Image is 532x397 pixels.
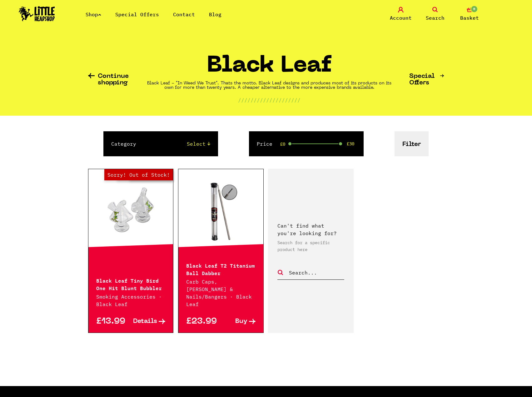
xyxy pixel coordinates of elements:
[104,169,173,180] span: Sorry! Out of Stock!
[88,73,130,86] a: Continue shopping
[395,131,429,156] button: Filter
[96,318,131,325] p: £13.99
[147,81,391,90] strong: Black Leaf - "In Weed We Trust". Thats the motto. Black Leaf designs and produces most of its pro...
[209,11,221,18] a: Blog
[111,140,136,148] label: Category
[133,318,157,325] span: Details
[390,14,412,22] span: Account
[460,14,479,22] span: Basket
[131,318,165,325] a: Details
[173,11,195,18] a: Contact
[277,239,344,253] p: Search for a specific product here
[221,318,256,325] a: Buy
[409,73,444,86] a: Special Offers
[238,96,301,104] p: ////////////////////
[470,5,478,13] span: 0
[420,7,451,22] a: Search
[277,222,344,237] p: Can't find what you're looking for?
[186,261,256,276] p: Black Leaf T2 Titanium Ball Dabber
[88,180,173,243] a: Out of Stock Hurry! Low Stock Sorry! Out of Stock!
[86,11,101,18] a: Shop
[454,7,485,22] a: 0 Basket
[426,14,445,22] span: Search
[257,140,272,148] label: Price
[186,318,221,325] p: £23.99
[280,142,285,147] span: £0
[347,141,354,146] span: £30
[96,293,166,308] p: Smoking Accessories · Black Leaf
[235,318,247,325] span: Buy
[19,6,55,21] img: Little Head Shop Logo
[186,278,256,308] p: Carb Caps, [PERSON_NAME] & Nails/Bangers · Black Leaf
[288,269,344,277] input: Search...
[207,55,332,81] h1: Black Leaf
[115,11,159,18] a: Special Offers
[96,276,166,291] p: Black Leaf Tiny Bird One Hit Blunt Bubbler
